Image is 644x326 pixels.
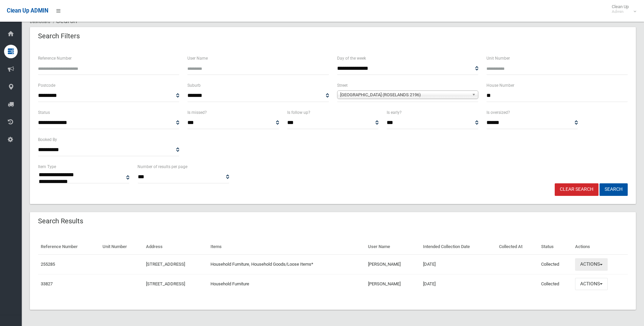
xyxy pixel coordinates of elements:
label: House Number [486,82,514,89]
header: Search Results [30,215,91,228]
td: Collected [538,254,572,274]
span: Clean Up ADMIN [7,7,48,14]
a: 255285 [41,262,55,267]
label: Number of results per page [137,163,187,170]
td: [PERSON_NAME] [365,254,421,274]
label: Unit Number [486,55,510,62]
label: Street [337,82,348,89]
th: Address [143,239,208,254]
td: Collected [538,274,572,293]
header: Search Filters [30,29,88,43]
th: Unit Number [100,239,143,254]
span: [GEOGRAPHIC_DATA] (ROSELANDS 2196) [340,91,469,99]
a: Clear Search [555,183,599,196]
label: Is follow up? [287,109,310,116]
label: Status [38,109,50,116]
th: Items [208,239,365,254]
td: [PERSON_NAME] [365,274,421,293]
a: [STREET_ADDRESS] [146,262,185,267]
button: Actions [575,278,608,290]
button: Search [600,183,628,196]
small: Admin [612,9,629,14]
label: Reference Number [38,55,72,62]
label: User Name [187,55,208,62]
span: Clean Up [608,4,636,14]
th: Reference Number [38,239,100,254]
th: Actions [572,239,628,254]
label: Postcode [38,82,55,89]
button: Actions [575,258,608,271]
label: Is early? [387,109,402,116]
label: Booked By [38,136,57,143]
td: Household Furniture [208,274,365,293]
th: Intended Collection Date [420,239,496,254]
th: Collected At [496,239,538,254]
td: Household Furniture, Household Goods/Loose Items* [208,254,365,274]
label: Suburb [187,82,201,89]
label: Item Type [38,163,56,170]
a: [STREET_ADDRESS] [146,281,185,286]
th: Status [538,239,572,254]
label: Is missed? [187,109,207,116]
td: [DATE] [420,274,496,293]
label: Day of the week [337,55,366,62]
th: User Name [365,239,421,254]
td: [DATE] [420,254,496,274]
a: 33827 [41,281,53,286]
label: Is oversized? [486,109,510,116]
a: Dashboard [30,19,50,24]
